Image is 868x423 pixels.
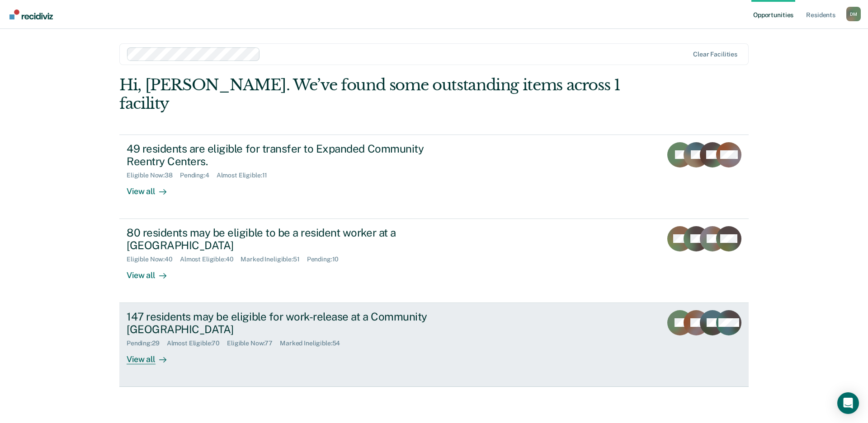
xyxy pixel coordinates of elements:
img: Recidiviz [9,9,53,19]
div: Pending : 10 [307,256,346,263]
div: Almost Eligible : 11 [217,172,275,179]
button: Profile dropdown button [846,7,861,21]
div: Marked Ineligible : 51 [241,256,307,263]
div: Almost Eligible : 70 [167,339,227,347]
div: View all [127,179,177,197]
div: 49 residents are eligible for transfer to Expanded Community Reentry Centers. [127,142,444,168]
div: View all [127,263,177,281]
a: 49 residents are eligible for transfer to Expanded Community Reentry Centers.Eligible Now:38Pendi... [119,135,749,219]
div: Almost Eligible : 40 [180,256,241,263]
div: Clear facilities [693,51,737,58]
div: 80 residents may be eligible to be a resident worker at a [GEOGRAPHIC_DATA] [127,226,444,252]
div: Eligible Now : 40 [127,256,180,263]
div: View all [127,347,177,365]
div: Open Intercom Messenger [837,392,859,414]
div: Eligible Now : 77 [227,339,280,347]
a: 80 residents may be eligible to be a resident worker at a [GEOGRAPHIC_DATA]Eligible Now:40Almost ... [119,219,749,303]
div: D M [846,7,861,21]
div: Eligible Now : 38 [127,172,180,179]
a: 147 residents may be eligible for work-release at a Community [GEOGRAPHIC_DATA]Pending:29Almost E... [119,303,749,387]
div: 147 residents may be eligible for work-release at a Community [GEOGRAPHIC_DATA] [127,310,444,336]
div: Pending : 4 [180,172,217,179]
div: Pending : 29 [127,339,167,347]
div: Marked Ineligible : 54 [280,339,347,347]
div: Hi, [PERSON_NAME]. We’ve found some outstanding items across 1 facility [119,76,623,113]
